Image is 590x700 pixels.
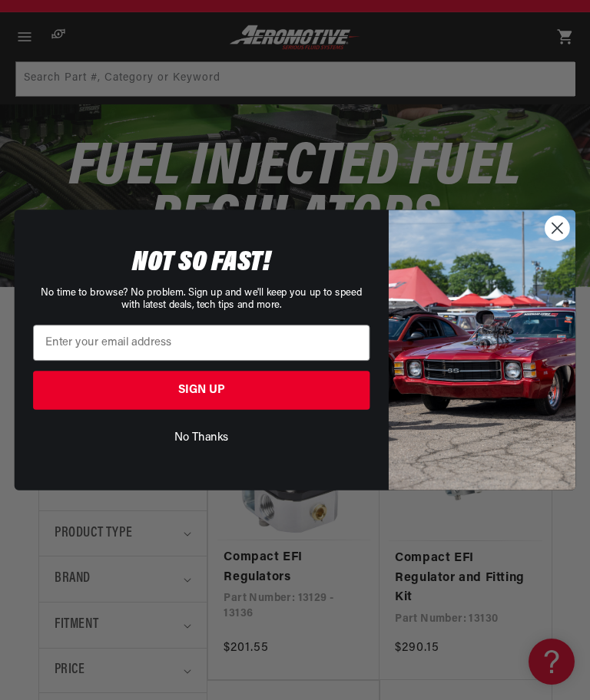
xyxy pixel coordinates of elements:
[33,371,370,410] button: SIGN UP
[132,249,271,277] span: NOT SO FAST!
[389,210,576,490] img: 85cdd541-2605-488b-b08c-a5ee7b438a35.jpeg
[33,424,370,451] button: No Thanks
[33,325,370,361] input: Enter your email address
[545,216,570,241] button: Close dialog
[41,288,362,311] span: No time to browse? No problem. Sign up and we'll keep you up to speed with latest deals, tech tip...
